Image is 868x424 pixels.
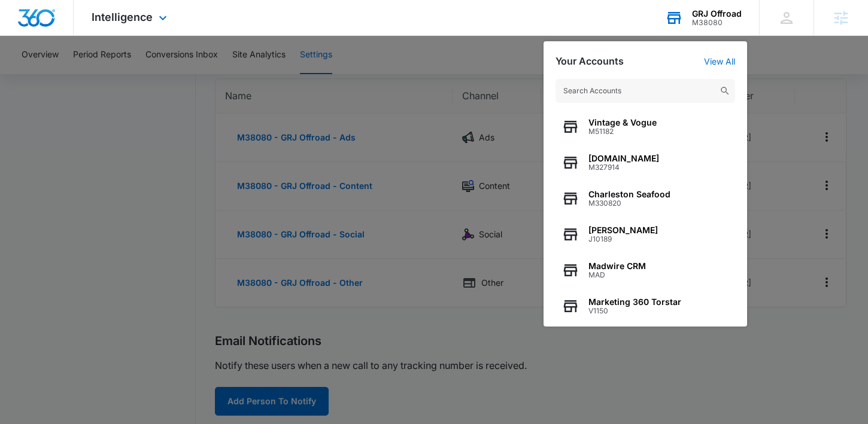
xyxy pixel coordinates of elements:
[588,297,681,307] span: Marketing 360 Torstar
[92,11,153,23] span: Intelligence
[588,261,646,271] span: Madwire CRM
[556,79,735,103] input: Search Accounts
[588,127,657,136] span: M51182
[588,163,659,172] span: M327914
[692,9,742,19] div: account name
[588,154,659,163] span: [DOMAIN_NAME]
[556,252,735,288] button: Madwire CRMMAD
[556,181,735,216] button: Charleston SeafoodM330820
[588,235,658,243] span: J10189
[588,199,670,208] span: M330820
[588,271,646,279] span: MAD
[704,56,735,66] a: View All
[588,307,681,315] span: V1150
[556,216,735,252] button: [PERSON_NAME]J10189
[556,56,624,67] h2: Your Accounts
[692,19,742,27] div: account id
[556,145,735,181] button: [DOMAIN_NAME]M327914
[556,109,735,145] button: Vintage & VogueM51182
[588,225,658,235] span: [PERSON_NAME]
[588,118,657,127] span: Vintage & Vogue
[556,288,735,324] button: Marketing 360 TorstarV1150
[588,190,670,199] span: Charleston Seafood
